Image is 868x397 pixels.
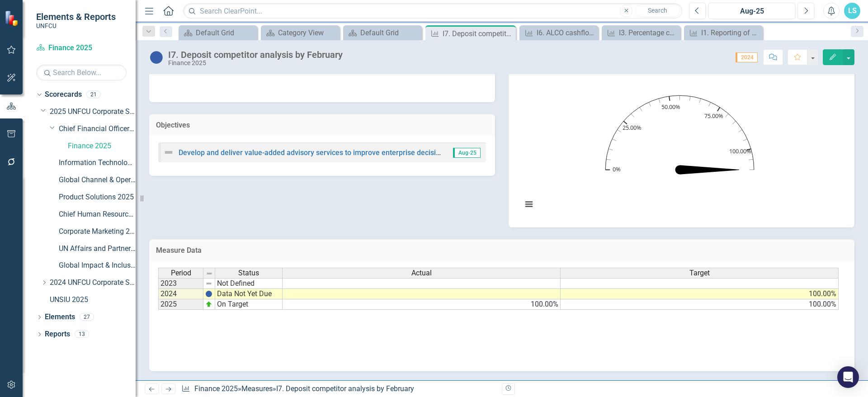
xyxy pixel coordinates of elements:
input: Search ClearPoint... [183,3,682,19]
a: Global Impact & Inclusion 2025 [59,260,136,271]
td: 100.00% [561,299,839,310]
img: Not Defined [163,147,174,158]
a: Corporate Marketing 2025 [59,227,136,237]
text: 25.00% [623,123,642,132]
td: 100.00% [283,299,561,310]
td: 2023 [158,278,203,289]
button: Aug-25 [708,3,795,19]
span: Period [171,269,191,277]
span: Elements & Reports [36,11,116,22]
a: 2024 UNFCU Corporate Scorecard [50,278,136,288]
div: Open Intercom Messenger [837,366,859,388]
img: Data Not Yet Due [149,50,164,65]
td: Data Not Yet Due [215,289,283,299]
span: Actual [411,269,432,277]
div: 21 [86,91,101,99]
input: Search Below... [36,65,127,80]
img: 8DAGhfEEPCf229AAAAAElFTkSuQmCC [206,270,213,277]
a: Default Grid [345,27,420,38]
button: LS [844,3,860,19]
button: Search [635,5,680,17]
td: 2025 [158,299,203,310]
a: Default Grid [181,27,255,38]
div: 13 [75,331,89,338]
div: I7. Deposit competitor analysis by February [168,50,343,60]
img: zOikAAAAAElFTkSuQmCC [205,301,212,308]
h3: Objectives [156,121,488,129]
a: I3. Percentage completion of audit recommendations with 2025 due dates - tracked by FP&A [604,27,678,38]
div: Chart. Highcharts interactive chart. [518,83,845,218]
svg: Interactive chart [518,83,842,218]
button: View chart menu, Chart [523,198,535,211]
text: 75.00% [704,112,723,120]
div: 27 [80,313,94,321]
a: Develop and deliver value-added advisory services to improve enterprise decision making [179,148,470,157]
a: Reports [45,329,70,340]
div: I6. ALCO cashflow refined for Shock up/Shock down scenarios on New Loans and Investments [537,27,596,38]
h3: Measure Data [156,246,848,255]
div: Finance 2025 [168,60,343,66]
div: Category View [278,27,337,38]
a: Finance 2025 [194,384,238,393]
a: Information Technology & Security 2025 [59,158,136,168]
span: Target [689,269,710,277]
text: 0% [613,165,621,173]
td: 100.00% [561,289,839,299]
div: I7. Deposit competitor analysis by February [443,28,514,39]
a: Global Channel & Operations 2025 [59,175,136,185]
div: » » [181,384,495,394]
td: Not Defined [215,278,283,289]
div: I3. Percentage completion of audit recommendations with 2025 due dates - tracked by FP&A [619,27,678,38]
td: 2024 [158,289,203,299]
a: Product Solutions 2025 [59,192,136,203]
a: Scorecards [45,90,82,100]
text: 50.00% [661,103,680,111]
td: On Target [215,299,283,310]
a: UN Affairs and Partnerships 2025 [59,244,136,254]
span: Status [238,269,259,277]
a: Chief Human Resources Officer 2025 [59,209,136,220]
a: I6. ALCO cashflow refined for Shock up/Shock down scenarios on New Loans and Investments [522,27,596,38]
a: Category View [263,27,337,38]
div: I1. Reporting of >60 days aged items by responsible dept. [701,27,760,38]
a: Finance 2025 [68,141,136,151]
a: Chief Financial Officer 2025 [59,124,136,134]
img: BgCOk07PiH71IgAAAABJRU5ErkJggg== [205,290,212,298]
span: 2024 [736,52,758,62]
span: Search [648,7,667,14]
span: Aug-25 [453,148,481,158]
img: ClearPoint Strategy [5,10,20,26]
a: Elements [45,312,75,322]
small: UNFCU [36,22,116,29]
a: Finance 2025 [36,43,127,53]
div: I7. Deposit competitor analysis by February [276,384,414,393]
a: 2025 UNFCU Corporate Scorecard [50,107,136,117]
div: Default Grid [360,27,420,38]
text: 100.00% [729,147,751,155]
path: No value. Actual. [680,165,739,175]
div: Aug-25 [712,6,792,17]
div: Default Grid [196,27,255,38]
a: Measures [241,384,273,393]
a: I1. Reporting of >60 days aged items by responsible dept. [686,27,760,38]
img: 8DAGhfEEPCf229AAAAAElFTkSuQmCC [205,280,212,287]
a: UNSIU 2025 [50,295,136,305]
